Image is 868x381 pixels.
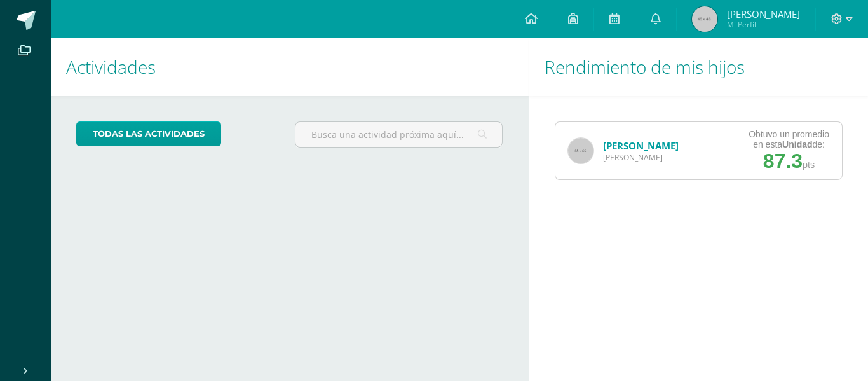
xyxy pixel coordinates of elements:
[727,19,800,30] span: Mi Perfil
[568,138,593,163] img: 65x65
[727,8,800,20] span: [PERSON_NAME]
[295,122,503,147] input: Busca una actividad próxima aquí...
[749,129,829,149] div: Obtuvo un promedio en esta de:
[545,38,853,96] h1: Rendimiento de mis hijos
[692,6,717,32] img: 45x45
[76,121,221,146] a: todas las Actividades
[803,160,815,170] span: pts
[782,139,812,149] strong: Unidad
[603,139,679,152] a: [PERSON_NAME]
[603,152,679,163] span: [PERSON_NAME]
[763,149,803,172] span: 87.3
[66,38,513,96] h1: Actividades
